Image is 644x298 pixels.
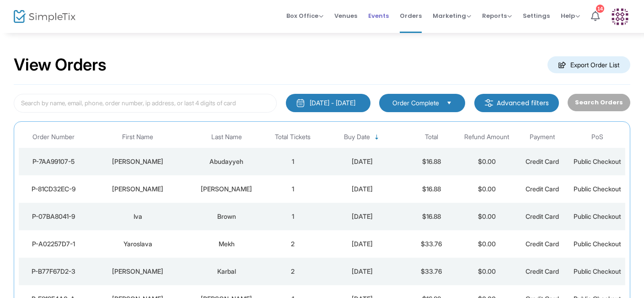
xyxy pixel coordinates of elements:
[190,239,263,249] div: Mekh
[190,267,263,276] div: Karbal
[14,94,277,113] input: Search by name, email, phone, order number, ip address, or last 4 digits of card
[286,11,323,20] span: Box Office
[323,239,402,249] div: 8/11/2025
[21,157,86,166] div: P-7AA99107-5
[323,212,402,221] div: 8/11/2025
[482,11,512,20] span: Reports
[459,258,515,285] td: $0.00
[591,133,603,141] span: PoS
[190,157,263,166] div: Abudayyeh
[530,133,555,141] span: Payment
[459,148,515,175] td: $0.00
[265,148,321,175] td: 1
[561,11,580,20] span: Help
[265,203,321,230] td: 1
[90,184,185,194] div: Tim
[368,4,389,27] span: Events
[404,203,459,230] td: $16.88
[574,267,621,275] span: Public Checkout
[323,267,402,276] div: 8/11/2025
[90,157,185,166] div: Jesse
[296,98,305,108] img: monthly
[265,230,321,258] td: 2
[190,212,263,221] div: Brown
[474,94,559,112] m-button: Advanced filters
[459,230,515,258] td: $0.00
[404,126,459,148] th: Total
[433,11,471,20] span: Marketing
[21,239,86,249] div: P-A02257D7-1
[90,212,185,221] div: Iva
[265,175,321,203] td: 1
[310,98,355,108] div: [DATE] - [DATE]
[404,148,459,175] td: $16.88
[323,184,402,194] div: 8/11/2025
[323,157,402,166] div: 8/11/2025
[392,98,439,108] span: Order Complete
[122,133,153,141] span: First Name
[90,267,185,276] div: Miriam
[404,258,459,285] td: $33.76
[459,203,515,230] td: $0.00
[443,98,456,108] button: Select
[547,56,630,73] m-button: Export Order List
[21,212,86,221] div: P-07BA8041-9
[523,4,550,27] span: Settings
[526,267,559,275] span: Credit Card
[286,94,370,112] button: [DATE] - [DATE]
[400,4,422,27] span: Orders
[334,4,357,27] span: Venues
[265,258,321,285] td: 2
[596,5,604,13] div: 14
[484,98,494,108] img: filter
[373,134,381,141] span: Sortable
[21,184,86,194] div: P-81CD32EC-9
[211,133,242,141] span: Last Name
[574,185,621,193] span: Public Checkout
[21,267,86,276] div: P-B77F67D2-3
[190,184,263,194] div: Adam
[574,157,621,165] span: Public Checkout
[404,230,459,258] td: $33.76
[459,126,515,148] th: Refund Amount
[14,55,107,75] h2: View Orders
[526,212,559,220] span: Credit Card
[265,126,321,148] th: Total Tickets
[574,240,621,248] span: Public Checkout
[32,133,75,141] span: Order Number
[526,185,559,193] span: Credit Card
[404,175,459,203] td: $16.88
[459,175,515,203] td: $0.00
[90,239,185,249] div: Yaroslava
[574,212,621,220] span: Public Checkout
[344,133,370,141] span: Buy Date
[526,240,559,248] span: Credit Card
[526,157,559,165] span: Credit Card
